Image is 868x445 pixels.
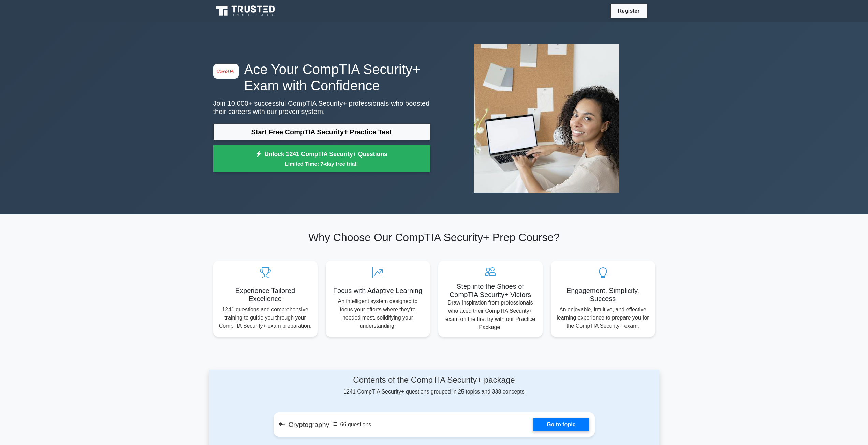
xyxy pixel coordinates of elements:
[219,306,312,330] p: 1241 questions and comprehensive training to guide you through your CompTIA Security+ exam prepar...
[274,375,595,396] div: 1241 CompTIA Security+ questions grouped in 25 topics and 338 concepts
[213,124,430,140] a: Start Free CompTIA Security+ Practice Test
[331,297,425,330] p: An intelligent system designed to focus your efforts where they're needed most, solidifying your ...
[533,418,589,431] a: Go to topic
[274,375,595,385] h4: Contents of the CompTIA Security+ package
[213,231,655,244] h2: Why Choose Our CompTIA Security+ Prep Course?
[213,99,430,116] p: Join 10,000+ successful CompTIA Security+ professionals who boosted their careers with our proven...
[556,286,650,303] h5: Engagement, Simplicity, Success
[614,6,644,15] a: Register
[556,306,650,330] p: An enjoyable, intuitive, and effective learning experience to prepare you for the CompTIA Securit...
[213,61,430,94] h1: Ace Your CompTIA Security+ Exam with Confidence
[222,160,422,168] small: Limited Time: 7-day free trial!
[444,282,537,299] h5: Step into the Shoes of CompTIA Security+ Victors
[444,299,537,331] p: Draw inspiration from professionals who aced their CompTIA Security+ exam on the first try with o...
[219,286,312,303] h5: Experience Tailored Excellence
[213,145,430,173] a: Unlock 1241 CompTIA Security+ QuestionsLimited Time: 7-day free trial!
[331,286,425,295] h5: Focus with Adaptive Learning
